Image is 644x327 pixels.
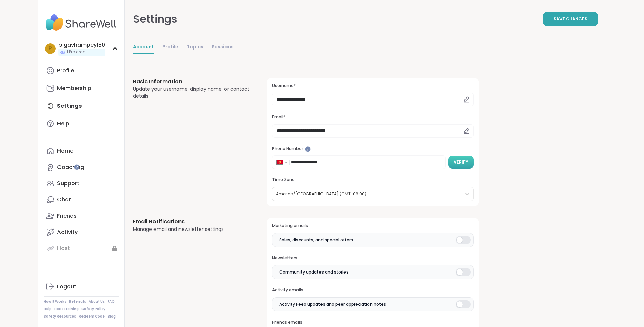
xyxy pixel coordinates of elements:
a: Help [44,115,119,132]
h3: Username* [272,83,473,89]
a: Help [44,307,52,311]
a: About Us [89,299,105,304]
a: Topics [187,41,204,54]
a: Blog [108,314,116,319]
a: How It Works [44,299,66,304]
div: Settings [133,11,177,27]
span: 1 Pro credit [67,49,88,55]
a: Membership [44,80,119,96]
h3: Email* [272,114,473,120]
span: Save Changes [554,16,587,22]
span: Activity Feed updates and peer appreciation notes [279,301,386,307]
h3: Activity emails [272,287,473,293]
a: Friends [44,208,119,224]
div: plgavhampey150 [58,41,105,49]
div: Update your username, display name, or contact details [133,86,251,100]
div: Support [57,180,79,187]
div: Activity [57,228,78,236]
span: p [49,44,52,53]
h3: Newsletters [272,255,473,261]
img: ShareWell Nav Logo [44,11,119,35]
h3: Email Notifications [133,218,251,226]
div: Profile [57,67,74,74]
a: Activity [44,224,119,240]
h3: Time Zone [272,177,473,183]
button: Verify [448,156,474,169]
a: FAQ [108,299,115,304]
div: Manage email and newsletter settings [133,226,251,233]
a: Host Training [54,307,79,311]
a: Profile [162,41,178,54]
a: Home [44,143,119,159]
a: Chat [44,192,119,208]
div: Help [57,120,69,127]
a: Safety Resources [44,314,76,319]
a: Sessions [212,41,234,54]
div: Coaching [57,163,84,171]
a: Logout [44,279,119,295]
div: Home [57,147,73,155]
div: Logout [57,283,76,290]
div: Host [57,245,70,252]
a: Safety Policy [81,307,105,311]
span: Sales, discounts, and special offers [279,237,353,243]
h3: Friends emails [272,320,473,325]
a: Profile [44,63,119,79]
div: Membership [57,85,91,92]
button: Save Changes [543,12,598,26]
div: Friends [57,212,77,220]
a: Host [44,240,119,257]
h3: Marketing emails [272,223,473,229]
a: Support [44,175,119,192]
iframe: Spotlight [74,164,79,170]
h3: Basic Information [133,78,251,86]
span: Community updates and stories [279,269,349,275]
iframe: Spotlight [305,146,311,152]
a: Account [133,41,154,54]
a: Referrals [69,299,86,304]
span: Verify [454,159,468,165]
a: Coaching [44,159,119,175]
a: Redeem Code [79,314,105,319]
h3: Phone Number [272,146,473,152]
div: Chat [57,196,71,203]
